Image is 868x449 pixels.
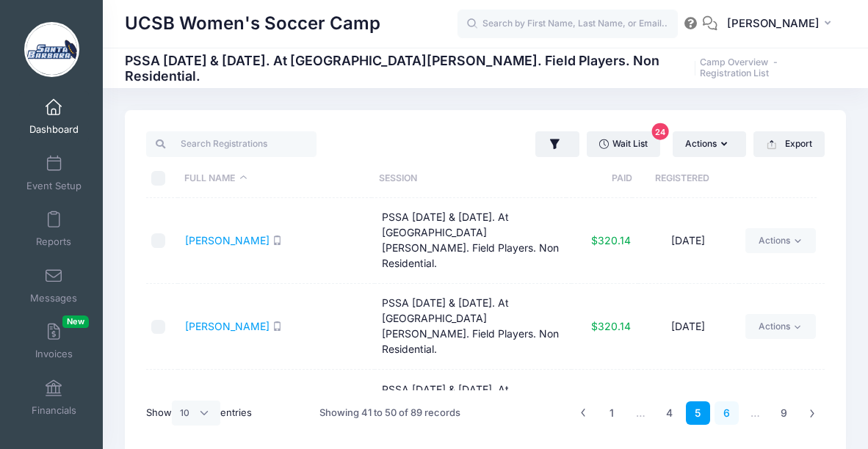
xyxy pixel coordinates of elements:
span: Financials [32,404,76,417]
a: 5 [686,401,710,426]
input: Search Registrations [146,131,316,156]
a: Event Setup [19,147,89,199]
span: Event Setup [26,180,82,192]
button: [PERSON_NAME] [717,7,846,41]
label: Show entries [146,401,252,426]
a: 1 [600,401,624,426]
a: [PERSON_NAME] [185,320,270,332]
i: SMS enabled [272,321,282,331]
span: $320.14 [591,320,631,332]
th: Session: activate to sort column ascending [372,159,566,198]
span: $320.14 [591,234,631,247]
td: PSSA [DATE] & [DATE]. At [GEOGRAPHIC_DATA][PERSON_NAME]. Field Players. Non Residential. [375,284,571,370]
td: [DATE] [638,198,739,284]
span: New [62,315,89,328]
td: PSSA [DATE] & [DATE]. At [GEOGRAPHIC_DATA][PERSON_NAME]. Field Players. Non Residential. [375,198,571,284]
th: Registered: activate to sort column ascending [632,159,731,198]
a: Wait List24 [587,131,660,156]
a: InvoicesNew [19,315,89,367]
img: UCSB Women's Soccer Camp [24,22,79,77]
a: Actions [745,228,815,253]
div: Showing 41 to 50 of 89 records [319,396,460,430]
h1: PSSA [DATE] & [DATE]. At [GEOGRAPHIC_DATA][PERSON_NAME]. Field Players. Non Residential. [125,53,839,84]
span: Invoices [35,348,73,361]
button: Actions [673,131,746,156]
th: Full Name: activate to sort column descending [178,159,372,198]
button: Export [753,131,825,156]
a: 4 [657,401,681,426]
span: Dashboard [29,124,79,136]
i: SMS enabled [272,236,282,245]
a: Reports [19,203,89,255]
a: [PERSON_NAME] [185,234,270,247]
span: 24 [652,123,669,140]
select: Showentries [172,401,220,426]
a: 9 [772,401,796,426]
h1: UCSB Women's Soccer Camp [125,7,380,41]
input: Search by First Name, Last Name, or Email... [457,10,678,39]
th: Paid: activate to sort column ascending [566,159,632,198]
a: Registration List [700,68,769,79]
span: Messages [30,292,77,304]
a: 6 [715,401,739,426]
a: Financials [19,372,89,423]
a: Messages [19,260,89,311]
a: Dashboard [19,91,89,142]
span: [PERSON_NAME] [727,15,820,32]
td: [DATE] [638,284,739,370]
span: Reports [36,236,71,249]
a: Actions [745,314,815,339]
a: Camp Overview [700,57,768,68]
